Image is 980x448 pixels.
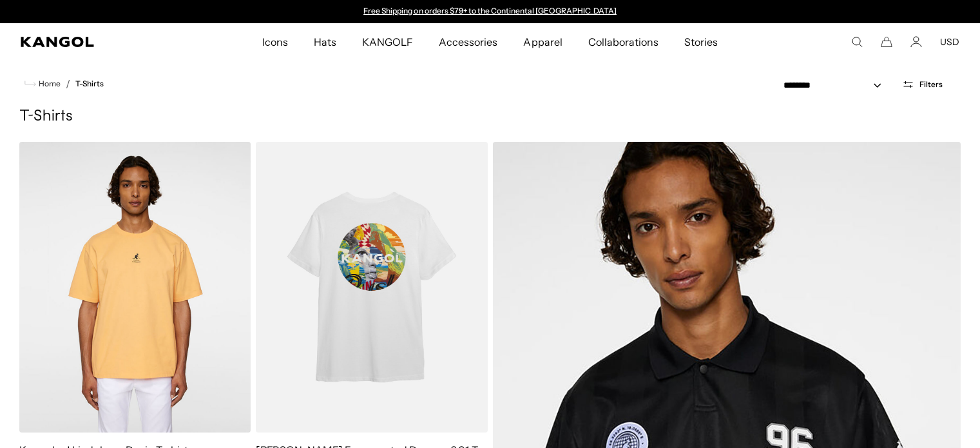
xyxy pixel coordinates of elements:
a: Account [910,36,922,48]
span: Icons [262,23,288,61]
a: Collaborations [575,23,671,61]
a: Kangol [21,37,173,47]
span: Stories [684,23,718,61]
summary: Search here [851,36,863,48]
a: Free Shipping on orders $79+ to the Continental [GEOGRAPHIC_DATA] [363,6,617,15]
span: Accessories [439,23,497,61]
span: Collaborations [588,23,658,61]
select: Sort by: Featured [778,79,894,92]
a: Apparel [510,23,575,61]
span: Hats [314,23,336,61]
a: Home [24,78,61,90]
span: KANGOLF [362,23,413,61]
span: Apparel [523,23,562,61]
img: Kangol x J.Lindeberg Davie T-shirt [19,142,251,433]
a: Icons [249,23,301,61]
a: KANGOLF [349,23,426,61]
slideshow-component: Announcement bar [358,6,623,17]
button: Cart [881,36,892,48]
a: Hats [301,23,349,61]
a: Accessories [426,23,510,61]
div: 1 of 2 [358,6,623,17]
div: Announcement [358,6,623,17]
button: Open filters [894,79,950,90]
span: Home [36,79,61,88]
span: Filters [919,80,943,89]
a: Stories [671,23,731,61]
li: / [61,76,70,92]
img: Tristan Eaton Fragmented Dreams 001 T-Shirt [256,142,487,433]
h1: T-Shirts [19,107,961,126]
a: T-Shirts [75,79,104,88]
button: USD [940,36,959,48]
